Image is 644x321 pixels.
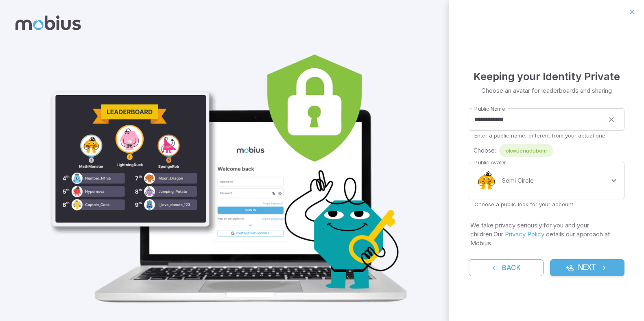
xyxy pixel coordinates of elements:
img: parent_3-illustration [46,23,416,310]
div: Choose: [474,144,624,157]
button: clear [604,112,619,127]
label: Public Name [474,105,505,113]
a: Privacy Policy [505,230,544,238]
h4: Keeping your Identity Private [474,68,620,85]
label: Public Avatar [474,159,506,166]
button: Back [469,259,544,276]
p: Choose a public look for your account [474,201,619,208]
p: Semi Circle [502,176,534,185]
p: Choose an avatar for leaderboards and sharing [481,86,612,95]
p: We take privacy seriously for you and your children. Our details our approach at Mobius. [470,221,623,248]
img: semi-circle.svg [474,168,499,193]
p: Enter a public name, different from your actual one [474,132,619,139]
span: okwuonudubem [499,146,553,155]
div: okwuonudubem [499,144,553,157]
button: Next [550,259,625,276]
